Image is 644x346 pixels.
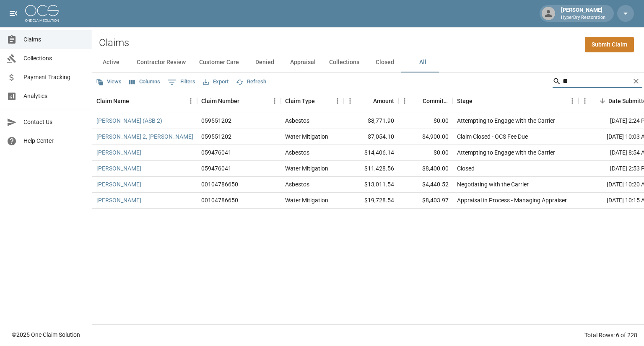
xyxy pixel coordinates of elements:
[553,75,642,90] div: Search
[23,92,85,101] span: Analytics
[192,52,246,72] button: Customer Care
[344,145,398,161] div: $14,406.14
[92,52,130,72] button: Active
[96,132,193,141] a: [PERSON_NAME] 2, [PERSON_NAME]
[96,180,141,188] a: [PERSON_NAME]
[92,89,197,113] div: Claim Name
[23,35,85,44] span: Claims
[398,95,411,107] button: Menu
[285,148,309,157] div: Asbestos
[96,89,129,113] div: Claim Name
[630,75,642,88] button: Clear
[234,75,268,88] button: Refresh
[285,89,315,113] div: Claim Type
[398,177,453,193] div: $4,440.52
[96,116,162,125] a: [PERSON_NAME] (ASB 2)
[398,161,453,177] div: $8,400.00
[129,95,141,107] button: Sort
[366,52,404,72] button: Closed
[5,5,22,22] button: open drawer
[201,196,238,204] div: 00104786650
[246,52,283,72] button: Denied
[373,89,394,113] div: Amount
[23,118,85,127] span: Contact Us
[92,52,644,72] div: dynamic tabs
[201,116,231,125] div: 059551202
[94,75,124,88] button: Views
[457,116,555,125] div: Attempting to Engage with the Carrier
[184,95,197,107] button: Menu
[130,52,192,72] button: Contractor Review
[457,148,555,157] div: Attempting to Engage with the Carrier
[473,95,484,107] button: Sort
[423,89,449,113] div: Committed Amount
[285,116,309,125] div: Asbestos
[127,75,162,88] button: Select columns
[457,196,567,204] div: Appraisal in Process - Managing Appraiser
[558,6,609,21] div: [PERSON_NAME]
[398,113,453,129] div: $0.00
[344,177,398,193] div: $13,011.54
[285,164,328,173] div: Water Mitigation
[331,95,344,107] button: Menu
[398,129,453,145] div: $4,900.00
[344,161,398,177] div: $11,428.56
[281,89,344,113] div: Claim Type
[584,331,637,339] div: Total Rows: 6 of 228
[457,89,473,113] div: Stage
[166,75,197,89] button: Show filters
[197,89,281,113] div: Claim Number
[344,129,398,145] div: $7,054.10
[23,137,85,145] span: Help Center
[268,95,281,107] button: Menu
[404,52,441,72] button: All
[398,145,453,161] div: $0.00
[457,164,475,173] div: Closed
[12,331,80,339] div: © 2025 One Claim Solution
[457,180,529,188] div: Negotiating with the Carrier
[398,193,453,209] div: $8,403.97
[201,89,239,113] div: Claim Number
[411,95,423,107] button: Sort
[457,132,528,141] div: Claim Closed - OCS Fee Due
[283,52,322,72] button: Appraisal
[344,89,398,113] div: Amount
[201,75,231,88] button: Export
[398,89,453,113] div: Committed Amount
[201,148,231,157] div: 059476041
[561,14,605,21] p: HyperDry Restoration
[285,180,309,188] div: Asbestos
[344,95,356,107] button: Menu
[344,193,398,209] div: $19,728.54
[566,95,579,107] button: Menu
[23,54,85,63] span: Collections
[23,73,85,82] span: Payment Tracking
[597,95,608,107] button: Sort
[344,113,398,129] div: $8,771.90
[201,180,238,188] div: 00104786650
[579,95,591,107] button: Menu
[585,37,634,52] a: Submit Claim
[201,164,231,173] div: 059476041
[285,132,328,141] div: Water Mitigation
[96,196,141,204] a: [PERSON_NAME]
[361,95,373,107] button: Sort
[285,196,328,204] div: Water Mitigation
[96,148,141,157] a: [PERSON_NAME]
[239,95,251,107] button: Sort
[99,37,129,49] h2: Claims
[453,89,579,113] div: Stage
[315,95,327,107] button: Sort
[96,164,141,173] a: [PERSON_NAME]
[322,52,366,72] button: Collections
[201,132,231,141] div: 059551202
[25,5,59,22] img: ocs-logo-white-transparent.png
